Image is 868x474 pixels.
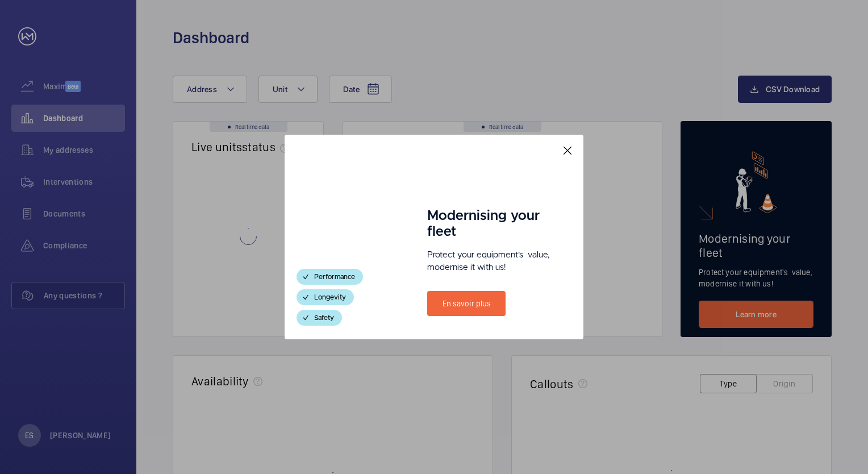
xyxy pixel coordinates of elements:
[427,208,553,240] h1: Modernising your fleet
[297,289,354,305] div: Longevity
[297,310,342,326] div: Safety
[297,269,363,285] div: Performance
[427,291,506,316] a: En savoir plus
[427,249,553,274] p: Protect your equipment's value, modernise it with us!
